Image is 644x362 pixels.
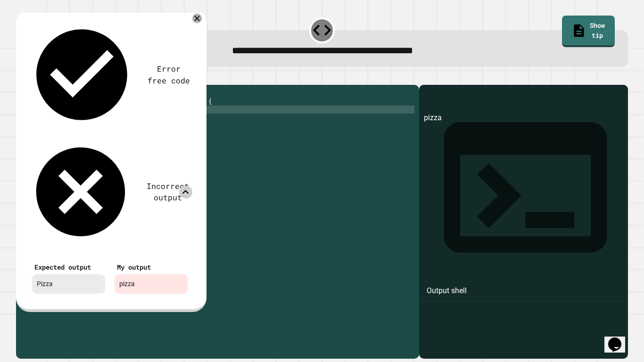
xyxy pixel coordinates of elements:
[117,262,185,272] div: My output
[424,112,623,359] div: pizza
[143,181,192,204] div: Incorrect output
[115,274,188,294] div: pizza
[604,324,635,353] iframe: chat widget
[32,274,105,294] div: Pizza
[562,16,615,47] a: Show tip
[34,262,103,272] div: Expected output
[146,63,192,86] div: Error free code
